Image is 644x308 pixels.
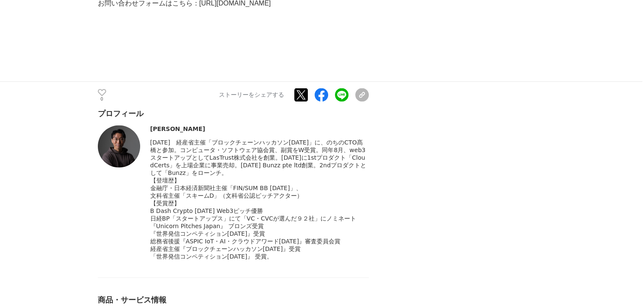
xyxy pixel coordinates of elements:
span: 「世界発信コンペティション[DATE]』 受賞。 [150,253,273,260]
div: プロフィール [98,109,369,119]
span: 金融庁・日本経済新聞社主催「FIN/SUM BB [DATE]」、 [150,185,302,191]
span: [DATE] 経産省主催「ブロックチェーンハッカソン[DATE]」に、のちのCTO髙橋と参加。コンピュータ・ソフトウェア協会賞、副賞をW受賞。同年8月、web3スタートアップとしてLasTrus... [150,139,366,176]
div: 商品・サービス情報 [98,295,369,305]
div: [PERSON_NAME] [150,125,369,132]
span: 『世界発信コンペティション[DATE]』受賞 [150,230,265,237]
span: B Dash Crypto [DATE] Web3ピッチ優勝 [150,207,263,214]
p: ストーリーをシェアする [219,91,284,99]
span: 【受賞歴】 [150,200,180,207]
span: 文科省主催「スキームD」（文科省公認ピッチアクター） [150,192,303,199]
span: 『Unicorn Pitches Japan』 ブロンズ受賞 [150,223,264,229]
p: 0 [98,97,106,101]
img: thumbnail_7f3a1eb0-1342-11ef-a193-1feeb723f574.jpg [98,125,140,168]
span: 経産省主催『ブロックチェーンハッカソン[DATE]』受賞 [150,245,301,252]
span: 総務省後援『ASPIC IoT・AI・クラウドアワード[DATE]』審査委員会賞 [150,238,341,245]
span: 日経BP「スタートアップス」にて「VC・CVCが選んだ９２社」にノミネート [150,215,357,222]
span: 【登壇歴】 [150,177,180,184]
